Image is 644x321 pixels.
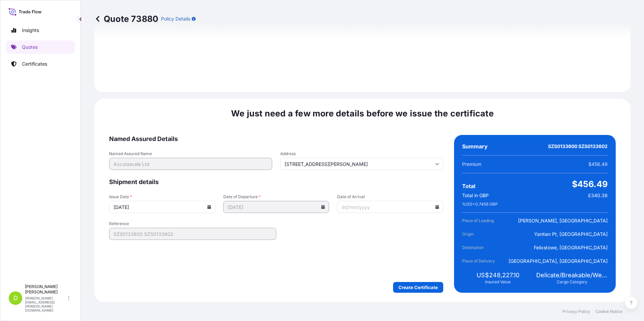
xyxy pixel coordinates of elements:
span: Place of Delivery [462,258,500,264]
span: [PERSON_NAME], [GEOGRAPHIC_DATA] [518,217,608,224]
input: Cargo owner address [280,158,443,170]
a: Privacy Policy [562,309,590,314]
span: $456.49 [588,161,608,168]
span: Named Assured Details [109,135,443,143]
span: SZS0133600 SZS0133602 [548,143,608,150]
a: Insights [6,24,75,37]
span: Date of Departure [223,194,329,200]
span: Address [280,151,443,156]
p: Certificates [22,61,47,67]
span: Total in GBP [462,192,489,199]
input: dd/mm/yyyy [337,201,443,213]
p: Insights [22,27,39,34]
span: Place of Loading [462,217,500,224]
span: Insured Value [485,279,511,285]
a: Cookie Notice [595,309,622,314]
span: 1 USD = 0.7456 GBP [462,202,498,207]
span: D [13,295,18,301]
span: Yantian Pt, [GEOGRAPHIC_DATA] [534,231,608,238]
span: US$248,227.10 [477,271,519,279]
span: Date of Arrival [337,194,443,200]
span: $456.49 [572,179,608,189]
span: Summary [462,143,488,150]
span: Destination [462,244,500,251]
p: Policy Details [161,15,190,22]
span: Cargo Category [557,279,587,285]
a: Quotes [6,40,75,54]
span: Felixstowe, [GEOGRAPHIC_DATA] [534,244,608,251]
span: Origin [462,231,500,238]
p: [PERSON_NAME][EMAIL_ADDRESS][PERSON_NAME][DOMAIN_NAME] [25,296,67,312]
p: Quote 73880 [94,13,158,24]
p: Quotes [22,44,38,50]
span: £340.38 [588,192,608,199]
span: We just need a few more details before we issue the certificate [231,108,494,119]
span: Issue Date [109,194,215,200]
p: [PERSON_NAME] [PERSON_NAME] [25,284,67,295]
button: Create Certificate [393,282,443,293]
span: Total [462,183,475,189]
span: Delicate/Breakable/Weather Sensitive EX- 'Fragile' & Susceptible to Damage Goods [536,271,608,279]
input: Your internal reference [109,228,276,240]
span: Named Assured Name [109,151,272,156]
input: dd/mm/yyyy [109,201,215,213]
span: Shipment details [109,178,443,186]
input: dd/mm/yyyy [223,201,329,213]
span: [GEOGRAPHIC_DATA], [GEOGRAPHIC_DATA] [509,258,608,264]
p: Create Certificate [398,284,438,291]
span: Reference [109,221,276,226]
a: Certificates [6,57,75,71]
span: Premium [462,161,481,168]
